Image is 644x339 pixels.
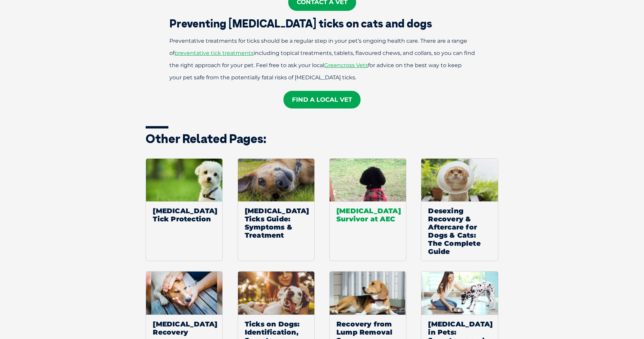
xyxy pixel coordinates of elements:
[329,158,406,261] a: [MEDICAL_DATA] Survivor at AEC
[283,91,361,108] a: Find a Local Vet
[238,201,314,244] span: [MEDICAL_DATA] Ticks Guide: Symptoms & Treatment
[146,158,223,261] a: [MEDICAL_DATA] Tick Protection
[421,158,498,261] a: Desexing Recovery & Aftercare for Dogs & Cats: The Complete Guide
[238,272,314,315] img: A lady hugging her dog
[421,201,498,261] span: Desexing Recovery & Aftercare for Dogs & Cats: The Complete Guide
[169,38,467,56] span: Preventative treatments for ticks should be a regular step in your pet’s ongoing health care. The...
[146,18,499,29] h2: Preventing [MEDICAL_DATA] ticks on cats and dogs
[238,158,315,261] a: [MEDICAL_DATA] Ticks Guide: Symptoms & Treatment
[324,62,368,68] a: Greencross Vets
[169,50,475,68] span: including topical treatments, tablets, flavoured chews, and collars, so you can find the right ap...
[146,201,222,228] span: [MEDICAL_DATA] Tick Protection
[174,50,254,56] a: preventative tick treatments
[146,133,499,145] h3: Other related pages:
[330,201,406,228] span: [MEDICAL_DATA] Survivor at AEC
